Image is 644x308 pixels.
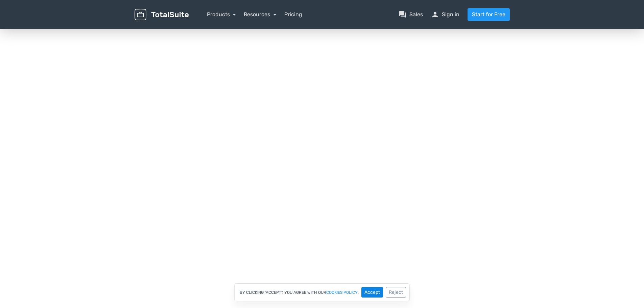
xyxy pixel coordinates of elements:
a: cookies policy [326,290,358,294]
span: person [431,10,439,19]
div: By clicking "Accept", you agree with our . [234,283,410,301]
a: personSign in [431,10,459,19]
img: TotalSuite for WordPress [135,9,189,21]
button: Accept [361,287,383,298]
span: question_answer [399,10,407,19]
a: Resources [244,11,276,18]
a: question_answerSales [399,10,423,19]
button: Reject [386,287,406,298]
a: Start for Free [468,8,510,21]
a: Products [207,11,236,18]
a: Pricing [284,10,302,19]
